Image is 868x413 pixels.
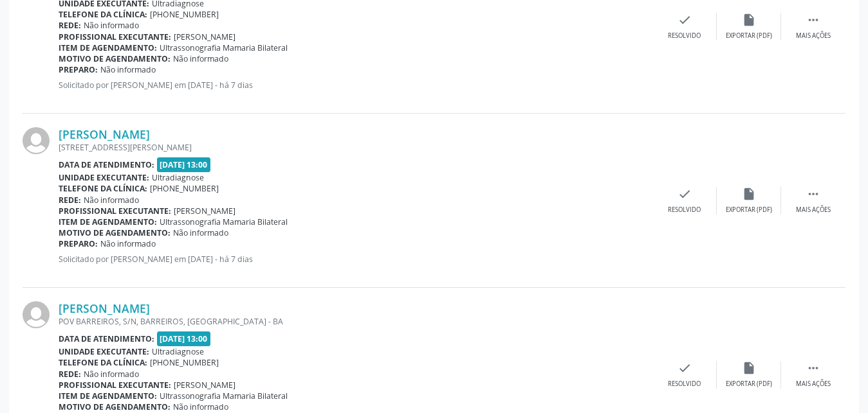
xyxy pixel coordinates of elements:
[84,195,139,206] span: Não informado
[160,42,288,53] span: Ultrassonografia Mamaria Bilateral
[150,9,219,20] span: [PHONE_NUMBER]
[84,369,139,380] span: Não informado
[174,206,235,216] span: [PERSON_NAME]
[59,53,171,64] b: Motivo de agendamento:
[173,401,228,412] span: Não informado
[59,401,171,412] b: Motivo de agendamento:
[157,331,211,346] span: [DATE] 13:00
[152,346,204,357] span: Ultradiagnose
[678,361,692,375] i: check
[23,301,50,328] img: img
[59,42,157,53] b: Item de agendamento:
[59,369,81,380] b: Rede:
[59,195,81,206] b: Rede:
[742,361,756,375] i: insert_drive_file
[59,64,98,75] b: Preparo:
[174,380,235,391] span: [PERSON_NAME]
[59,333,154,344] b: Data de atendimento:
[59,31,171,42] b: Profissional executante:
[59,20,81,31] b: Rede:
[678,13,692,27] i: check
[100,238,156,249] span: Não informado
[806,13,820,27] i: 
[59,80,652,91] p: Solicitado por [PERSON_NAME] em [DATE] - há 7 dias
[59,346,149,357] b: Unidade executante:
[726,206,772,215] div: Exportar (PDF)
[726,380,772,389] div: Exportar (PDF)
[668,31,701,40] div: Resolvido
[59,159,154,170] b: Data de atendimento:
[160,216,288,227] span: Ultrassonografia Mamaria Bilateral
[157,157,211,172] span: [DATE] 13:00
[152,172,204,183] span: Ultradiagnose
[59,227,171,238] b: Motivo de agendamento:
[100,64,156,75] span: Não informado
[59,357,147,368] b: Telefone da clínica:
[59,238,98,249] b: Preparo:
[796,31,831,40] div: Mais ações
[59,127,150,141] a: [PERSON_NAME]
[806,361,820,375] i: 
[84,20,139,31] span: Não informado
[59,216,157,227] b: Item de agendamento:
[150,183,219,194] span: [PHONE_NUMBER]
[59,206,171,216] b: Profissional executante:
[59,316,652,327] div: POV BARREIROS, S/N, BARREIROS, [GEOGRAPHIC_DATA] - BA
[23,127,50,154] img: img
[59,254,652,265] p: Solicitado por [PERSON_NAME] em [DATE] - há 7 dias
[678,187,692,201] i: check
[59,183,147,194] b: Telefone da clínica:
[668,206,701,215] div: Resolvido
[59,172,149,183] b: Unidade executante:
[796,380,831,389] div: Mais ações
[668,380,701,389] div: Resolvido
[174,31,235,42] span: [PERSON_NAME]
[59,391,157,401] b: Item de agendamento:
[796,206,831,215] div: Mais ações
[59,301,150,315] a: [PERSON_NAME]
[726,31,772,40] div: Exportar (PDF)
[173,227,228,238] span: Não informado
[742,13,756,27] i: insert_drive_file
[59,142,652,153] div: [STREET_ADDRESS][PERSON_NAME]
[173,53,228,64] span: Não informado
[59,9,147,20] b: Telefone da clínica:
[806,187,820,201] i: 
[742,187,756,201] i: insert_drive_file
[150,357,219,368] span: [PHONE_NUMBER]
[59,380,171,391] b: Profissional executante:
[160,391,288,401] span: Ultrassonografia Mamaria Bilateral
